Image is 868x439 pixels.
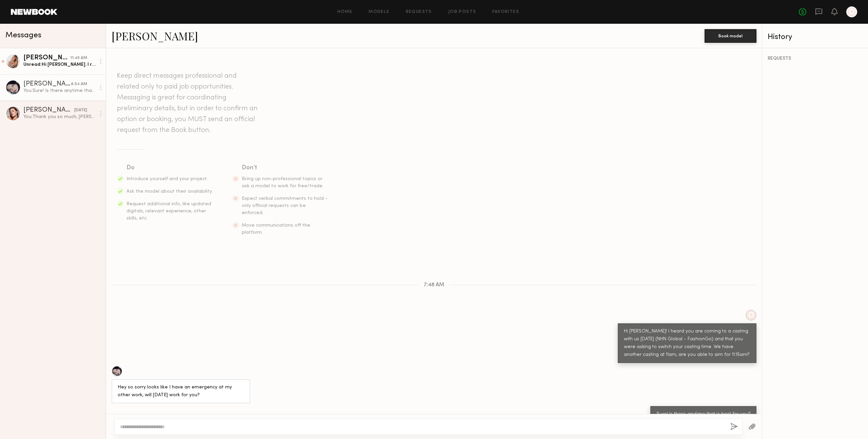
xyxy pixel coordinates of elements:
a: Book model [705,33,756,38]
div: [PERSON_NAME] [23,81,71,88]
span: Ask the model about their availability. [126,189,213,194]
div: [DATE] [74,107,87,114]
div: You: Thank you so much, [PERSON_NAME]!! [23,114,96,120]
div: [PERSON_NAME] [23,107,74,114]
span: Messages [5,32,41,39]
span: Expect verbal commitments to hold - only official requests can be enforced. [242,196,328,215]
span: Introduce yourself and your project. [126,177,208,181]
div: Sure! Is there anytime that is best for you? [656,411,750,418]
div: Don’t [242,163,329,173]
a: [PERSON_NAME] [112,28,198,43]
a: Models [369,10,389,14]
button: Book model [705,29,756,43]
header: Keep direct messages professional and related only to paid job opportunities. Messaging is great ... [117,71,259,136]
a: D [846,6,857,17]
div: [PERSON_NAME] [23,55,70,61]
div: You: Sure! Is there anytime that is best for you? [23,88,96,94]
div: Hi [PERSON_NAME]! I heard you are coming to a casting with us [DATE] (NHN Global - FashionGo) and... [624,328,750,359]
a: Requests [406,10,432,14]
a: Favorites [492,10,519,14]
div: 8:54 AM [71,81,87,88]
span: 7:48 AM [424,282,444,288]
a: Job Posts [448,10,476,14]
div: Unread: Hi [PERSON_NAME]. I reached put earlier [DATE] asking if I can come after my shoot betwee... [23,61,96,68]
span: Move communications off the platform. [242,223,310,235]
div: Hey so sorry looks like I have an emergency at my other work, will [DATE] work for you? [118,384,244,399]
div: REQUESTS [768,56,863,61]
div: 11:45 AM [70,55,87,61]
div: Do [126,163,213,173]
a: Home [337,10,353,14]
span: Request additional info, like updated digitals, relevant experience, other skills, etc. [126,202,211,221]
div: History [768,33,863,41]
span: Bring up non-professional topics or ask a model to work for free/trade. [242,177,323,188]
